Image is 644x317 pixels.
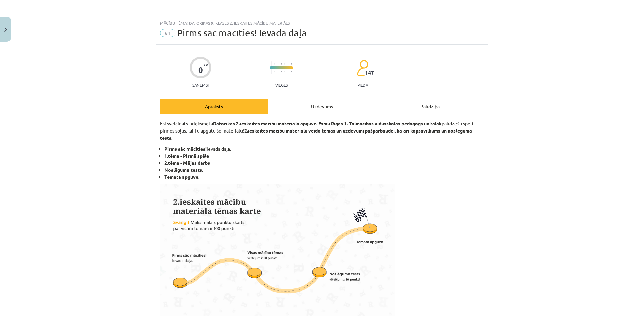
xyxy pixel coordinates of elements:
img: icon-short-line-57e1e144782c952c97e751825c79c345078a6d821885a25fce030b3d8c18986b.svg [284,71,285,72]
div: Mācību tēma: Datorikas 9. klases 2. ieskaites mācību materiāls [160,21,484,25]
b: Temata apguve. [164,174,199,180]
li: Ievada daļa. [164,145,484,152]
img: icon-short-line-57e1e144782c952c97e751825c79c345078a6d821885a25fce030b3d8c18986b.svg [278,71,278,72]
span: Pirms sāc mācīties! Ievada daļa [177,27,307,38]
span: 147 [365,70,374,76]
img: icon-short-line-57e1e144782c952c97e751825c79c345078a6d821885a25fce030b3d8c18986b.svg [278,63,278,65]
div: 0 [198,65,203,75]
img: icon-long-line-d9ea69661e0d244f92f715978eff75569469978d946b2353a9bb055b3ed8787d.svg [271,61,272,74]
p: Viegls [275,83,288,87]
span: XP [203,63,208,67]
b: 2.tēma - Mājas darbs [164,160,210,166]
span: #1 [160,29,175,37]
img: icon-short-line-57e1e144782c952c97e751825c79c345078a6d821885a25fce030b3d8c18986b.svg [281,71,282,72]
p: Esi sveicināts priekšmeta palīdzēšu spert pirmos soļus, lai Tu apgūtu šo materiālu! [160,120,484,141]
strong: 2.ieskaites mācību materiālu veido tēmas un uzdevumi pašpārbaudei, kā arī kopsavilkums un noslēgu... [160,127,472,141]
img: students-c634bb4e5e11cddfef0936a35e636f08e4e9abd3cc4e673bd6f9a4125e45ecb1.svg [357,60,368,76]
img: icon-short-line-57e1e144782c952c97e751825c79c345078a6d821885a25fce030b3d8c18986b.svg [284,63,285,65]
img: icon-short-line-57e1e144782c952c97e751825c79c345078a6d821885a25fce030b3d8c18986b.svg [291,71,292,72]
p: pilda [357,83,368,87]
b: 1.tēma - Pirmā spēle [164,153,209,159]
div: Apraksts [160,99,268,114]
img: icon-close-lesson-0947bae3869378f0d4975bcd49f059093ad1ed9edebbc8119c70593378902aed.svg [4,28,7,32]
img: icon-short-line-57e1e144782c952c97e751825c79c345078a6d821885a25fce030b3d8c18986b.svg [274,71,275,72]
img: icon-short-line-57e1e144782c952c97e751825c79c345078a6d821885a25fce030b3d8c18986b.svg [291,63,292,65]
b: Pirms sāc mācīties! [164,146,207,152]
img: icon-short-line-57e1e144782c952c97e751825c79c345078a6d821885a25fce030b3d8c18986b.svg [274,63,275,65]
img: icon-short-line-57e1e144782c952c97e751825c79c345078a6d821885a25fce030b3d8c18986b.svg [288,71,288,72]
div: Palīdzība [376,99,484,114]
div: Uzdevums [268,99,376,114]
p: Saņemsi [190,83,211,87]
strong: Datorikas 2.ieskaites mācību materiāla apguvē. Esmu Rīgas 1. Tālmācības vidusskolas pedagogs un t... [213,120,442,126]
img: icon-short-line-57e1e144782c952c97e751825c79c345078a6d821885a25fce030b3d8c18986b.svg [288,63,288,65]
img: icon-short-line-57e1e144782c952c97e751825c79c345078a6d821885a25fce030b3d8c18986b.svg [281,63,282,65]
b: Noslēguma tests. [164,167,203,173]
